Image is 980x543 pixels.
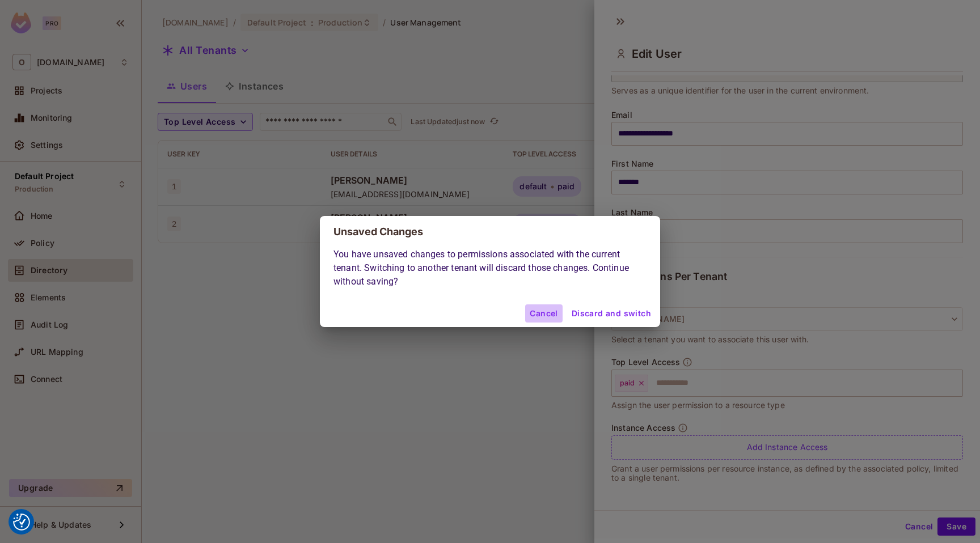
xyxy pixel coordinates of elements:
[13,514,30,531] img: Revisit consent button
[320,248,660,300] div: You have unsaved changes to permissions associated with the current tenant. Switching to another ...
[567,304,656,323] button: Discard and switch
[525,304,562,323] button: Cancel
[13,514,30,531] button: Consent Preferences
[320,216,660,248] h2: Unsaved Changes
